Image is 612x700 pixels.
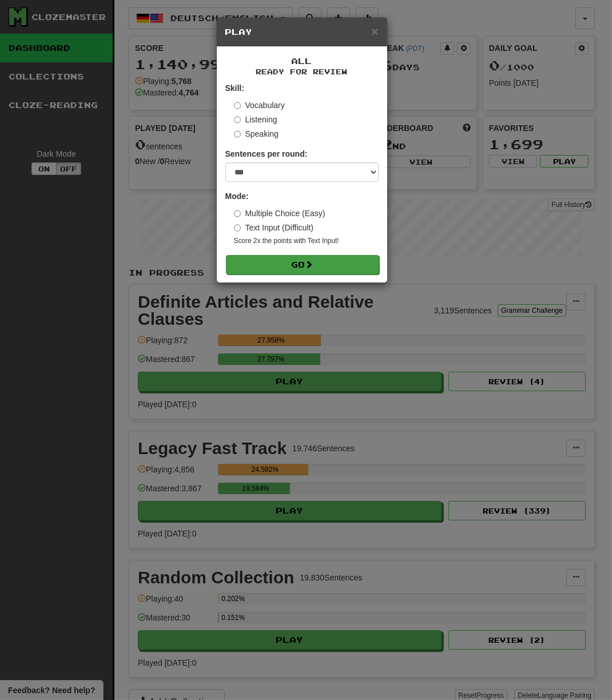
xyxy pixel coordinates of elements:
label: Text Input (Difficult) [234,222,314,233]
small: Score 2x the points with Text Input ! [234,236,379,246]
input: Vocabulary [234,102,241,109]
input: Text Input (Difficult) [234,224,241,232]
label: Speaking [234,128,279,140]
label: Listening [234,114,277,125]
span: All [292,56,312,66]
input: Multiple Choice (Easy) [234,210,241,217]
label: Vocabulary [234,100,285,111]
label: Multiple Choice (Easy) [234,208,325,219]
input: Listening [234,116,241,124]
h5: Play [225,26,379,38]
strong: Skill: [225,83,244,93]
label: Sentences per round: [225,148,308,160]
input: Speaking [234,130,241,138]
small: Ready for Review [225,67,379,77]
button: Close [371,25,378,37]
button: Go [226,255,379,275]
strong: Mode: [225,192,249,201]
span: × [371,25,378,38]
